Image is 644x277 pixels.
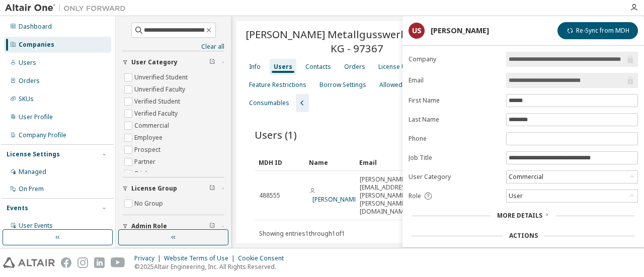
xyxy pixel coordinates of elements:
label: Job Title [409,154,500,162]
div: User Profile [19,113,53,121]
div: Contacts [305,63,331,71]
div: Users [19,59,36,67]
div: Commercial [507,171,545,182]
div: Dashboard [19,23,52,31]
div: Cookie Consent [238,254,290,262]
div: Email [359,154,401,170]
div: Actions [509,232,538,240]
span: Showing entries 1 through 1 of 1 [259,229,345,238]
label: Unverified Student [134,71,190,83]
img: instagram.svg [77,257,88,268]
span: Clear filter [209,58,215,66]
p: © 2025 Altair Engineering, Inc. All Rights Reserved. [134,262,290,271]
img: linkedin.svg [94,257,105,268]
span: 488555 [259,192,280,200]
img: youtube.svg [111,257,125,268]
label: Unverified Faculty [134,83,187,96]
label: Prospect [134,144,163,156]
img: facebook.svg [61,257,71,268]
div: [PERSON_NAME] [431,27,489,35]
label: Phone [409,135,500,143]
div: Orders [19,77,40,85]
div: MDH ID [259,154,301,170]
div: Company Profile [19,131,66,139]
label: Trial [134,168,149,180]
img: Altair One [5,3,131,13]
div: Companies [19,41,54,49]
div: Events [7,204,28,212]
div: License Settings [7,150,60,158]
span: Clear filter [209,222,215,230]
span: User Category [131,58,178,66]
label: User Category [409,173,500,181]
div: Feature Restrictions [249,81,306,89]
span: Role [409,192,421,200]
a: Clear all [122,43,224,51]
label: Commercial [134,120,171,132]
span: [PERSON_NAME] Metallgusswerk GmbH & Co. KG - 97367 [243,27,471,55]
div: Commercial [507,171,637,183]
span: Users (1) [255,128,297,142]
div: SKUs [19,95,34,103]
label: No Group [134,198,165,210]
button: User Category [122,51,224,73]
label: Partner [134,156,157,168]
div: Managed [19,168,46,176]
div: Name [309,154,351,170]
label: First Name [409,97,500,105]
span: More Details [497,211,542,220]
div: Allowed IP Addresses [379,81,443,89]
div: Users [274,63,292,71]
span: License Group [131,184,177,193]
button: Admin Role [122,215,224,237]
label: Verified Faculty [134,108,180,120]
span: Clear filter [209,184,215,193]
span: [PERSON_NAME][EMAIL_ADDRESS][PERSON_NAME][PERSON_NAME][DOMAIN_NAME] [360,175,411,216]
div: Info [249,63,261,71]
img: altair_logo.svg [3,257,55,268]
label: Email [409,76,500,84]
div: User [507,190,637,202]
label: Employee [134,132,165,144]
div: On Prem [19,185,44,193]
div: Consumables [249,99,289,107]
div: Borrow Settings [319,81,366,89]
div: Website Terms of Use [164,254,238,262]
div: User Events [19,222,53,230]
div: US [409,23,425,39]
button: Re-Sync from MDH [557,22,638,39]
div: License Usage [378,63,421,71]
label: Last Name [409,116,500,124]
button: License Group [122,177,224,200]
div: User [507,191,524,202]
label: Company [409,55,500,63]
div: Privacy [134,254,164,262]
label: Verified Student [134,96,182,108]
span: Admin Role [131,222,167,230]
a: [PERSON_NAME] [312,195,359,204]
div: Orders [344,63,365,71]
